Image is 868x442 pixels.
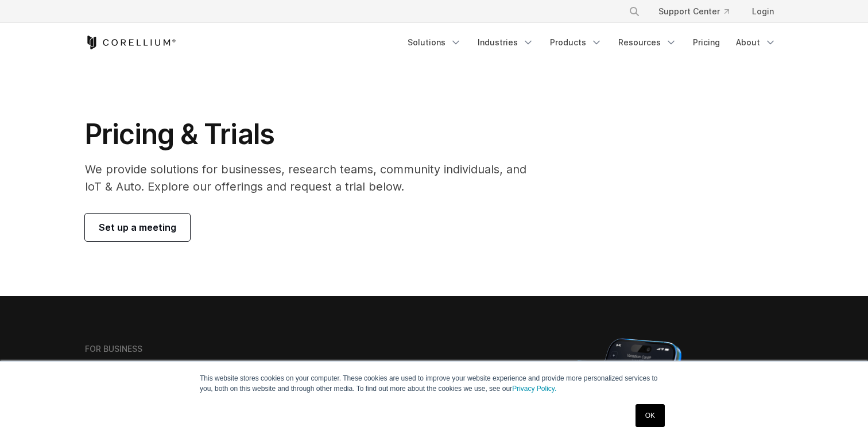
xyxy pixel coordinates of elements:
h6: FOR BUSINESS [85,344,142,354]
a: Privacy Policy. [512,385,556,393]
button: Search [624,1,645,22]
p: This website stores cookies on your computer. These cookies are used to improve your website expe... [200,373,668,394]
h1: Pricing & Trials [85,117,542,152]
span: Set up a meeting [99,220,176,234]
div: Navigation Menu [615,1,783,22]
a: Login [743,1,783,22]
p: We provide solutions for businesses, research teams, community individuals, and IoT & Auto. Explo... [85,161,542,195]
a: Industries [471,32,541,53]
a: Corellium Home [85,36,176,49]
a: OK [635,404,665,427]
a: About [729,32,783,53]
a: Pricing [686,32,727,53]
a: Products [543,32,609,53]
a: Support Center [649,1,738,22]
a: Set up a meeting [85,214,190,241]
div: Navigation Menu [401,32,783,53]
a: Solutions [401,32,468,53]
a: Resources [611,32,684,53]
